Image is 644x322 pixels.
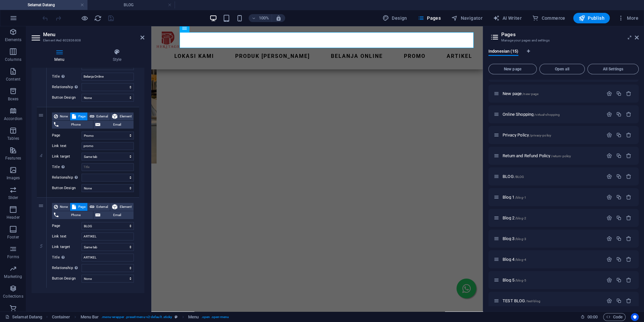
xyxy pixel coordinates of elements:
span: Navigator [451,15,483,21]
span: /virtual-shopping [534,113,560,116]
button: Usercentrics [631,313,639,321]
div: Duplicate [616,277,622,283]
button: Page [70,112,87,120]
button: 100% [249,14,272,22]
p: Images [7,175,20,181]
label: Button Design [52,184,82,192]
span: /blog-1 [515,196,526,199]
span: Click to open page [503,257,526,262]
div: Duplicate [616,298,622,304]
button: All Settings [587,64,639,74]
button: None [52,203,70,211]
p: Boxes [8,96,19,102]
span: Phone [61,121,91,129]
span: . menu-wrapper .preset-menu-v2-default .sticky [101,313,172,321]
div: Blog 2/blog-2 [501,216,603,220]
label: Button Design [52,275,82,283]
em: 5 [36,243,46,249]
div: Duplicate [616,194,622,200]
button: Commerce [530,13,568,23]
div: Remove [626,153,632,159]
input: Title [82,163,134,171]
span: External [96,203,108,211]
div: Blog 4/blog-4 [501,257,603,261]
span: Click to open page [503,236,526,241]
span: Commerce [532,15,565,21]
div: Remove [626,257,632,262]
span: Design [383,15,407,21]
h6: 100% [259,14,269,22]
button: Navigator [449,13,485,23]
button: Design [380,13,410,23]
div: Settings [607,174,612,179]
label: Page [52,222,82,230]
button: Element [110,203,133,211]
input: Link text... [82,142,134,150]
div: Remove [626,174,632,179]
span: /return-policy [551,154,571,158]
span: Element [119,112,131,120]
p: Features [5,156,21,161]
div: Settings [607,132,612,138]
button: Phone [52,121,93,129]
span: Click to select. Double-click to edit [188,313,199,321]
span: Phone [61,211,91,219]
label: Button Design [52,94,82,102]
span: : [592,314,593,319]
span: Click to open page [503,112,560,117]
div: Language Tabs [488,49,639,61]
h2: Pages [501,32,639,37]
p: Columns [5,57,21,62]
span: 00 00 [587,313,598,321]
div: Duplicate [616,132,622,138]
button: More [615,13,641,23]
p: Collections [3,294,23,299]
span: Publish [579,15,605,21]
span: Email [102,211,131,219]
span: Page [78,203,85,211]
span: Indonesian (15) [488,47,518,57]
span: Click to open page [503,215,526,220]
span: New page [503,91,538,96]
button: Email [93,121,133,129]
div: BLOG/BLOG [501,174,603,179]
p: Tables [7,136,19,141]
div: Remove [626,132,632,138]
h4: BLOG [87,1,175,9]
span: Click to open page [503,298,540,303]
span: /blog-5 [515,279,526,282]
div: Remove [626,194,632,200]
span: Click to select. Double-click to edit [52,313,70,321]
p: Forms [7,254,19,260]
label: Link text [52,142,82,150]
h6: Session time [581,313,598,321]
i: This element is a customizable preset [175,315,178,319]
span: /blog-3 [515,237,526,241]
i: Reload page [94,14,102,22]
label: Relationship [52,174,82,182]
p: Slider [8,195,18,200]
div: Duplicate [616,111,622,117]
h3: Element #ed-802836808 [43,37,131,43]
input: Link text... [82,233,134,240]
span: /new-page [522,92,538,96]
div: Settings [607,257,612,262]
label: Title [52,254,82,261]
h2: Menu [43,32,144,37]
button: reload [94,14,102,22]
span: None [60,203,68,211]
label: Relationship [52,83,82,91]
div: New page/new-page [501,91,603,96]
span: Email [102,121,131,129]
span: External [96,112,108,120]
em: 4 [36,153,46,158]
div: Duplicate [616,174,622,179]
div: Remove [626,111,632,117]
button: Page [70,203,87,211]
label: Link target [52,153,82,161]
label: Link target [52,243,82,251]
button: External [88,203,110,211]
span: None [60,112,68,120]
span: /blog-2 [515,216,526,220]
div: Remove [626,298,632,304]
